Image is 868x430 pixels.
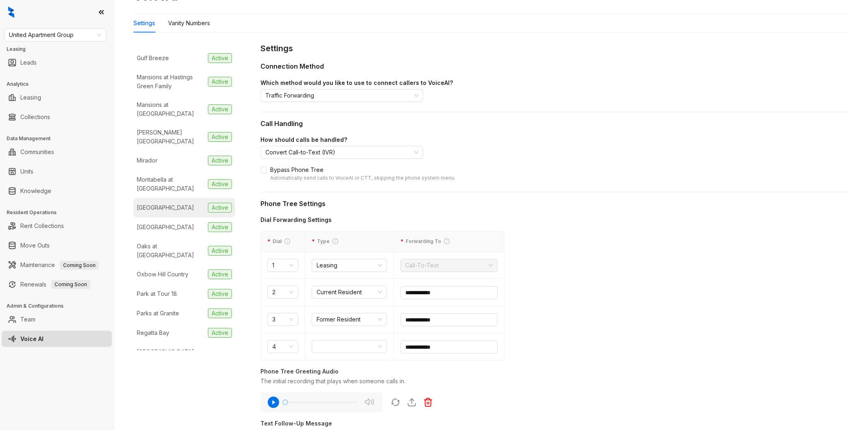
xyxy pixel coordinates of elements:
[260,42,848,55] div: Settings
[137,328,169,337] div: Regatta Bay
[260,119,848,129] div: Call Handling
[9,29,101,41] span: United Apartment Group
[272,341,293,353] span: 4
[137,100,205,118] div: Mansions at [GEOGRAPHIC_DATA]
[265,146,418,159] span: Convert Call-to-Text (IVR)
[2,109,112,125] li: Collections
[2,276,112,293] li: Renewals
[7,80,114,88] h3: Analytics
[260,135,848,144] div: How should calls be handled?
[208,179,232,189] span: Active
[208,132,232,142] span: Active
[137,203,194,212] div: [GEOGRAPHIC_DATA]
[2,54,112,71] li: Leads
[208,203,232,213] span: Active
[270,174,455,182] div: Automatically send calls to VoiceAI or CTT, skipping the phone system menu.
[208,77,232,87] span: Active
[260,367,848,376] div: Phone Tree Greeting Audio
[20,163,33,180] a: Units
[2,237,112,254] li: Move Outs
[400,238,498,245] div: Forwarding To
[137,156,157,165] div: Mirador
[267,238,298,245] div: Dial
[133,19,155,28] div: Settings
[208,53,232,63] span: Active
[7,46,114,53] h3: Leasing
[137,270,188,279] div: Oxbow Hill Country
[20,144,54,160] a: Communities
[20,183,51,199] a: Knowledge
[20,276,90,293] a: RenewalsComing Soon
[317,259,382,271] span: Leasing
[2,163,112,180] li: Units
[312,238,387,245] div: Type
[272,313,293,326] span: 3
[20,218,64,234] a: Rent Collections
[51,280,90,289] span: Coming Soon
[20,237,50,254] a: Move Outs
[317,313,382,326] span: Former Resident
[208,156,232,165] span: Active
[7,302,114,310] h3: Admin & Configurations
[208,222,232,232] span: Active
[137,73,205,91] div: Mansions at Hastings Green Family
[137,242,205,260] div: Oaks at [GEOGRAPHIC_DATA]
[20,109,50,125] a: Collections
[137,175,205,193] div: Montabella at [GEOGRAPHIC_DATA]
[260,215,505,224] div: Dial Forwarding Settings
[208,104,232,114] span: Active
[208,328,232,338] span: Active
[267,165,459,182] span: Bypass Phone Tree
[2,257,112,273] li: Maintenance
[137,128,205,146] div: [PERSON_NAME][GEOGRAPHIC_DATA]
[260,377,848,386] div: The initial recording that plays when someone calls in.
[20,54,37,71] a: Leads
[272,286,293,298] span: 2
[20,89,41,106] a: Leasing
[8,7,14,18] img: logo
[2,144,112,160] li: Communities
[208,269,232,279] span: Active
[137,223,194,232] div: [GEOGRAPHIC_DATA]
[317,286,382,298] span: Current Resident
[405,259,493,271] span: Call-To-Text
[20,331,44,347] a: Voice AI
[260,419,848,428] div: Text Follow-Up Message
[260,61,848,72] div: Connection Method
[60,261,99,270] span: Coming Soon
[265,89,418,102] span: Traffic Forwarding
[20,311,35,328] a: Team
[272,259,293,271] span: 1
[2,183,112,199] li: Knowledge
[137,54,169,63] div: Gulf Breeze
[2,89,112,106] li: Leasing
[260,199,848,209] div: Phone Tree Settings
[137,347,205,365] div: [GEOGRAPHIC_DATA] Homes
[7,135,114,142] h3: Data Management
[2,311,112,328] li: Team
[168,19,210,28] div: Vanity Numbers
[208,246,232,256] span: Active
[137,309,179,318] div: Parks at Granite
[208,308,232,318] span: Active
[7,209,114,216] h3: Resident Operations
[260,78,848,87] div: Which method would you like to use to connect callers to VoiceAI?
[2,218,112,234] li: Rent Collections
[137,289,177,298] div: Park at Tour 18
[208,289,232,299] span: Active
[2,331,112,347] li: Voice AI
